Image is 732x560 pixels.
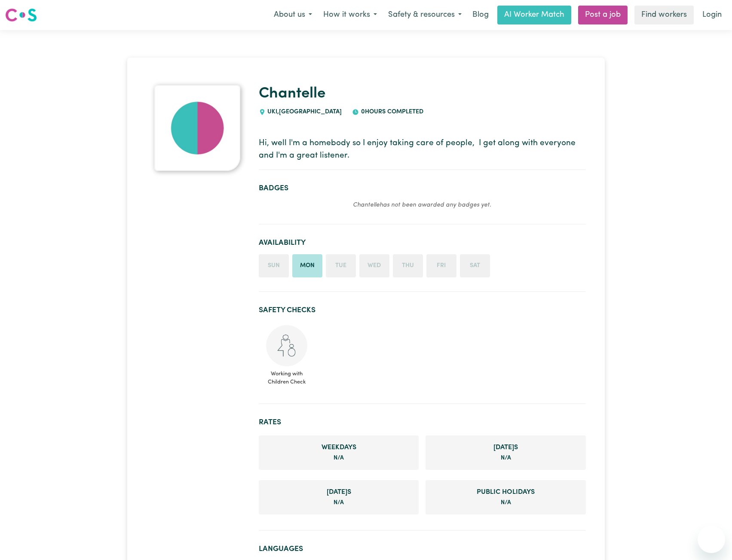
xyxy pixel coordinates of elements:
[359,109,423,115] span: 0 hours completed
[432,487,579,497] span: Public Holiday rate
[146,85,248,171] a: Chantelle 's profile picture'
[326,254,356,277] li: Unavailable on Tuesday
[266,366,308,386] span: Working with Children Check
[259,254,289,277] li: Unavailable on Sunday
[268,6,318,24] button: About us
[5,5,37,25] a: Careseekers logo
[634,6,694,24] a: Find workers
[259,238,586,247] h2: Availability
[432,442,579,453] span: Saturday rate
[697,6,727,24] a: Login
[292,254,322,277] li: Available on Monday
[266,325,307,366] img: Working with children check
[578,6,628,24] a: Post a job
[266,109,342,115] span: UKI , [GEOGRAPHIC_DATA]
[266,487,412,497] span: Sunday rate
[501,500,511,505] span: not specified
[334,455,344,461] span: not specified
[259,306,586,315] h2: Safety Checks
[259,418,586,427] h2: Rates
[383,6,467,24] button: Safety & resources
[5,7,37,23] img: Careseekers logo
[259,184,586,193] h2: Badges
[501,455,511,461] span: not specified
[698,526,725,553] iframe: Button to launch messaging window
[497,6,571,24] a: AI Worker Match
[154,85,240,171] img: Chantelle
[318,6,383,24] button: How it works
[334,500,344,505] span: not specified
[426,254,456,277] li: Unavailable on Friday
[393,254,423,277] li: Unavailable on Thursday
[467,6,494,24] a: Blog
[259,86,325,101] a: Chantelle
[359,254,389,277] li: Unavailable on Wednesday
[353,202,491,208] em: Chantelle has not been awarded any badges yet.
[460,254,490,277] li: Unavailable on Saturday
[266,442,412,453] span: Weekday rate
[259,545,586,554] h2: Languages
[259,137,586,162] p: Hi, well I'm a homebody so I enjoy taking care of people, I get along with everyone and I'm a gre...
